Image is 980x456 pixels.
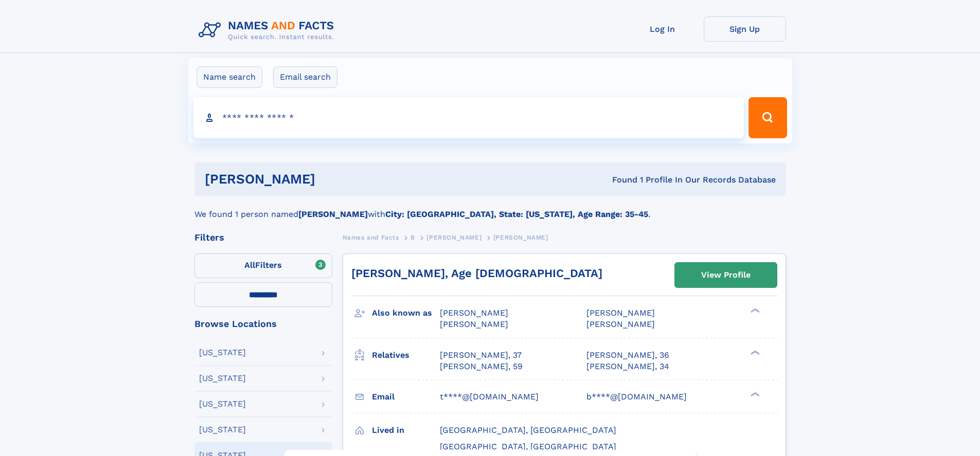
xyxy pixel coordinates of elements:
[440,319,508,329] span: [PERSON_NAME]
[426,231,482,244] a: [PERSON_NAME]
[621,16,704,42] a: Log In
[197,66,262,88] label: Name search
[464,174,776,186] div: Found 1 Profile In Our Records Database
[749,97,787,138] button: Search Button
[372,304,440,322] h3: Also known as
[748,307,760,314] div: ❯
[440,442,616,451] span: [GEOGRAPHIC_DATA], [GEOGRAPHIC_DATA]
[273,66,337,88] label: Email search
[385,209,648,219] b: City: [GEOGRAPHIC_DATA], State: [US_STATE], Age Range: 35-45
[372,346,440,364] h3: Relatives
[440,350,522,361] a: [PERSON_NAME], 37
[343,231,399,244] a: Names and Facts
[675,263,777,287] a: View Profile
[440,361,523,372] a: [PERSON_NAME], 59
[199,426,246,434] div: [US_STATE]
[194,233,332,242] div: Filters
[748,349,760,356] div: ❯
[194,16,343,44] img: Logo Names and Facts
[199,400,246,408] div: [US_STATE]
[586,350,669,361] a: [PERSON_NAME], 36
[193,97,744,138] input: search input
[199,374,246,382] div: [US_STATE]
[493,234,548,241] span: [PERSON_NAME]
[372,422,440,439] h3: Lived in
[298,209,368,219] b: [PERSON_NAME]
[194,253,332,278] label: Filters
[704,16,786,42] a: Sign Up
[194,319,332,329] div: Browse Locations
[244,260,255,270] span: All
[586,319,655,329] span: [PERSON_NAME]
[586,308,655,318] span: [PERSON_NAME]
[586,361,669,372] a: [PERSON_NAME], 34
[440,308,508,318] span: [PERSON_NAME]
[440,425,616,435] span: [GEOGRAPHIC_DATA], [GEOGRAPHIC_DATA]
[411,234,415,241] span: B
[205,173,464,186] h1: [PERSON_NAME]
[411,231,415,244] a: B
[351,267,602,280] a: [PERSON_NAME], Age [DEMOGRAPHIC_DATA]
[426,234,482,241] span: [PERSON_NAME]
[701,263,751,287] div: View Profile
[194,196,786,221] div: We found 1 person named with .
[748,391,760,397] div: ❯
[199,349,246,357] div: [US_STATE]
[372,388,440,406] h3: Email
